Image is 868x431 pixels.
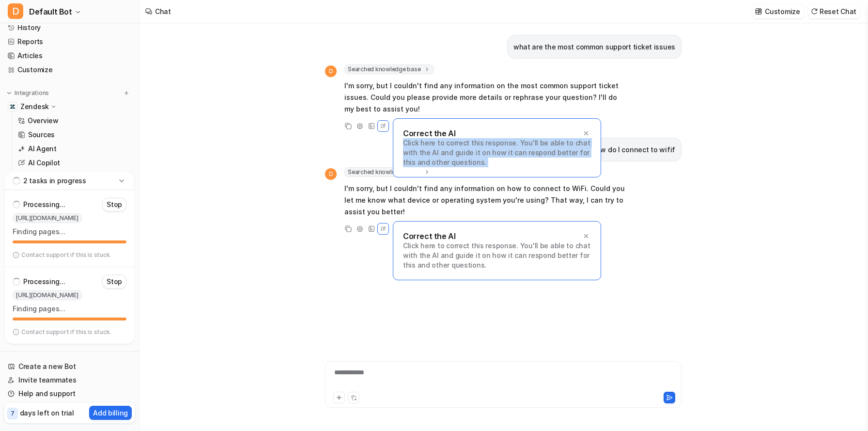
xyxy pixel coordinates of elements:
span: Explore all integrations [20,171,131,186]
p: How do I connect to wifif [591,144,675,156]
p: Contact support if this is stuck. [21,251,111,259]
span: Searched knowledge base [344,167,434,177]
p: Finding pages… [13,304,126,314]
p: Contact support if this is stuck. [21,328,111,336]
span: D [8,3,23,19]
p: Stop [107,277,122,287]
p: I'm sorry, but I couldn't find any information on how to connect to WiFi. Could you let me know w... [344,183,628,218]
p: Zendesk [20,102,49,112]
p: days left on trial [20,408,74,418]
p: Correct the AI [403,128,455,138]
p: Finding pages… [13,227,126,237]
button: Reset Chat [808,4,860,18]
a: Explore all integrations [4,172,135,185]
p: Click here to correct this response. You'll be able to chat with the AI and guide it on how it ca... [403,241,591,270]
a: Reports [4,35,135,48]
span: Default Bot [29,5,72,18]
button: Customize [752,4,804,18]
button: Integrations [4,88,52,98]
p: Processing... [23,277,65,287]
p: AI Agent [28,144,57,154]
img: reset [811,8,818,15]
a: Customize [4,63,135,77]
img: expand menu [6,90,13,96]
a: AI Agent [14,142,135,156]
p: 7 [11,409,15,418]
div: To enrich screen reader interactions, please activate Accessibility in Grammarly extension settings [327,367,679,390]
p: Stop [107,200,122,209]
p: AI Copilot [28,158,60,168]
img: menu_add.svg [123,90,130,96]
p: Integrations [15,89,49,97]
p: Overview [28,116,59,126]
a: Create a new Bot [4,360,135,373]
a: Sources [14,128,135,142]
a: Invite teammates [4,373,135,387]
div: Chat [155,6,171,16]
p: 2 tasks in progress [23,176,86,186]
a: Overview [14,114,135,128]
p: I'm sorry, but I couldn't find any information on the most common support ticket issues. Could yo... [344,80,628,115]
a: Help and support [4,387,135,400]
p: Add billing [93,408,128,418]
a: AI Copilot [14,156,135,170]
button: Stop [102,198,126,211]
button: Stop [102,275,126,288]
img: Zendesk [10,104,15,110]
span: Searched knowledge base [344,64,434,74]
p: Sources [28,130,55,140]
a: Articles [4,49,135,63]
p: Click here to correct this response. You'll be able to chat with the AI and guide it on how it ca... [403,138,591,167]
span: [URL][DOMAIN_NAME] [13,213,82,223]
a: History [4,21,135,34]
p: what are the most common support ticket issues [513,41,675,53]
img: customize [755,8,762,15]
button: Add billing [89,406,132,420]
span: D [325,168,337,180]
p: Customize [765,6,800,16]
span: D [325,65,337,77]
p: Correct the AI [403,231,455,241]
p: Processing... [23,200,65,209]
span: [URL][DOMAIN_NAME] [13,290,82,300]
